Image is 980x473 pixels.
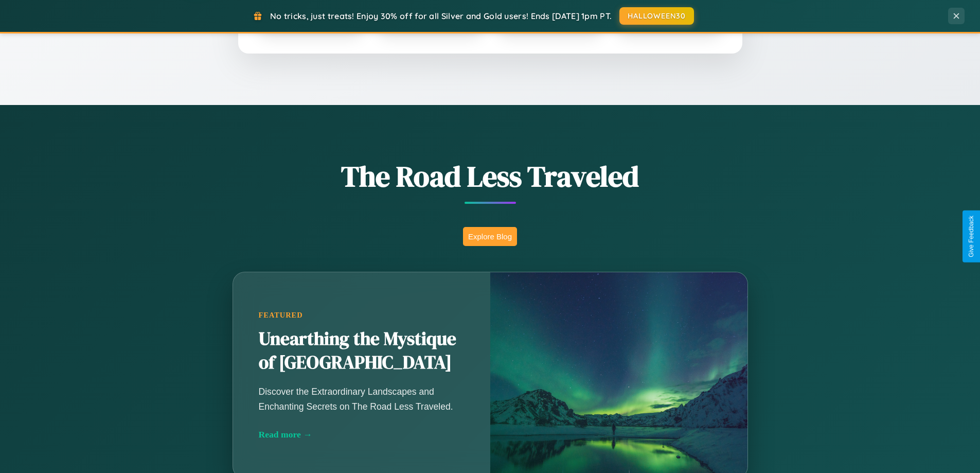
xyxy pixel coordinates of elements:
[259,311,465,320] div: Featured
[259,429,465,440] div: Read more →
[968,216,975,257] div: Give Feedback
[270,11,612,21] span: No tricks, just treats! Enjoy 30% off for all Silver and Gold users! Ends [DATE] 1pm PT.
[182,156,799,196] h1: The Road Less Traveled
[259,384,465,413] p: Discover the Extraordinary Landscapes and Enchanting Secrets on The Road Less Traveled.
[259,327,465,375] h2: Unearthing the Mystique of [GEOGRAPHIC_DATA]
[463,227,517,246] button: Explore Blog
[619,7,694,25] button: HALLOWEEN30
